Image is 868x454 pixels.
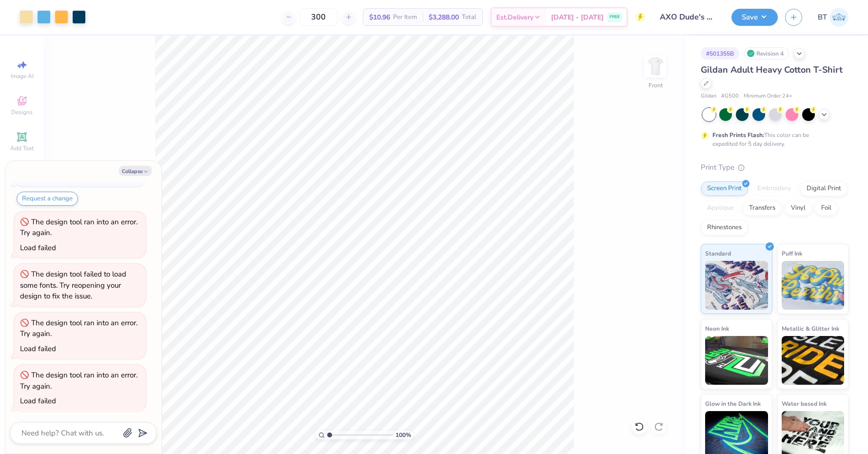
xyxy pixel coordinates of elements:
[11,108,33,116] span: Designs
[829,8,848,27] img: Brooke Townsend
[744,92,792,100] span: Minimum Order: 24 +
[369,12,390,22] span: $10.96
[652,7,724,27] input: Untitled Design
[20,243,56,253] div: Load failed
[782,323,839,334] span: Metallic & Glitter Ink
[731,9,778,26] button: Save
[705,398,761,409] span: Glow in the Dark Ink
[20,318,138,339] div: The design tool ran into an error. Try again.
[701,64,843,76] span: Gildan Adult Heavy Cotton T-Shirt
[20,217,138,238] div: The design tool ran into an error. Try again.
[646,57,665,76] img: Front
[782,261,845,310] img: Puff Ink
[782,398,827,409] span: Water based Ink
[712,131,832,148] div: This color can be expedited for 5 day delivery.
[701,92,716,100] span: Gildan
[393,12,417,22] span: Per Item
[800,181,848,196] div: Digital Print
[705,248,731,258] span: Standard
[429,12,459,22] span: $3,288.00
[701,181,748,196] div: Screen Print
[10,144,34,152] span: Add Text
[701,162,848,173] div: Print Type
[744,47,789,59] div: Revision 4
[119,166,152,176] button: Collapse
[299,8,337,26] input: – –
[743,201,782,216] div: Transfers
[20,396,56,406] div: Load failed
[701,201,740,216] div: Applique
[705,323,729,334] span: Neon Ink
[20,269,126,301] div: The design tool failed to load some fonts. Try reopening your design to fix the issue.
[782,336,845,385] img: Metallic & Glitter Ink
[496,12,533,22] span: Est. Delivery
[551,12,604,22] span: [DATE] - [DATE]
[20,344,56,354] div: Load failed
[818,8,848,27] a: BT
[712,131,764,139] strong: Fresh Prints Flash:
[20,370,138,391] div: The design tool ran into an error. Try again.
[782,248,802,258] span: Puff Ink
[751,181,797,196] div: Embroidery
[721,92,739,100] span: # G500
[11,72,34,80] span: Image AI
[649,81,663,90] div: Front
[785,201,812,216] div: Vinyl
[701,220,748,235] div: Rhinestones
[705,261,768,310] img: Standard
[17,192,78,206] button: Request a change
[701,47,739,59] div: # 501355B
[395,431,411,439] span: 100 %
[462,12,476,22] span: Total
[610,14,620,20] span: FREE
[705,336,768,385] img: Neon Ink
[815,201,838,216] div: Foil
[818,12,827,23] span: BT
